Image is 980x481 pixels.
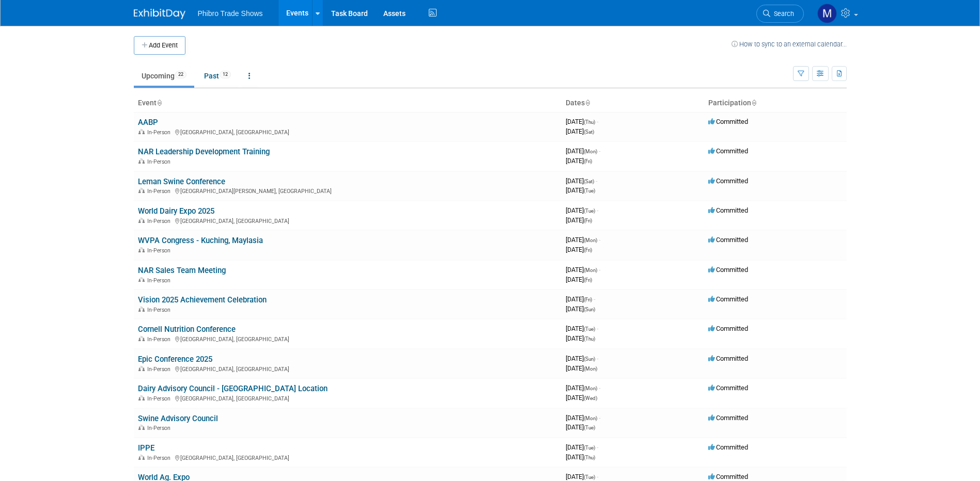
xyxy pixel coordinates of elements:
span: Committed [708,206,748,214]
div: [GEOGRAPHIC_DATA], [GEOGRAPHIC_DATA] [138,334,557,343]
img: In-Person Event [138,188,145,193]
span: [DATE] [566,127,594,135]
a: Dairy Advisory Council - [GEOGRAPHIC_DATA] Location [138,384,328,393]
span: [DATE] [566,276,592,283]
span: [DATE] [566,305,595,313]
a: AABP [138,118,158,127]
span: Committed [708,118,748,125]
div: [GEOGRAPHIC_DATA], [GEOGRAPHIC_DATA] [138,453,557,461]
a: Sort by Start Date [585,99,590,107]
span: (Tue) [584,474,595,480]
th: Participation [704,94,847,112]
span: In-Person [147,158,174,165]
a: Cornell Nutrition Conference [138,325,236,334]
span: [DATE] [566,118,598,125]
span: (Thu) [584,119,595,125]
span: Committed [708,325,748,332]
span: (Sun) [584,307,595,312]
span: 22 [175,71,186,78]
span: - [597,473,598,480]
img: Michelle Watts [817,4,837,23]
span: (Fri) [584,218,592,223]
span: In-Person [147,277,174,284]
span: - [599,384,600,392]
span: [DATE] [566,246,592,253]
span: Committed [708,177,748,185]
span: Committed [708,384,748,392]
span: (Thu) [584,455,595,460]
span: - [597,355,598,362]
img: In-Person Event [138,129,145,134]
span: In-Person [147,366,174,373]
span: In-Person [147,129,174,136]
img: In-Person Event [138,336,145,341]
span: In-Person [147,395,174,402]
span: (Tue) [584,208,595,214]
span: (Fri) [584,277,592,283]
span: Committed [708,147,748,155]
span: [DATE] [566,266,600,274]
span: [DATE] [566,177,597,185]
span: - [597,118,598,125]
img: In-Person Event [138,277,145,282]
span: (Mon) [584,366,597,372]
div: [GEOGRAPHIC_DATA], [GEOGRAPHIC_DATA] [138,216,557,225]
span: (Fri) [584,158,592,164]
a: NAR Leadership Development Training [138,147,270,156]
span: [DATE] [566,157,592,165]
span: (Tue) [584,425,595,430]
span: Search [770,10,794,18]
span: (Fri) [584,247,592,253]
span: [DATE] [566,325,598,332]
span: [DATE] [566,334,595,342]
span: (Mon) [584,237,597,243]
img: In-Person Event [138,307,145,312]
a: Leman Swine Conference [138,177,225,186]
a: Past12 [196,66,239,86]
span: Committed [708,236,748,244]
img: In-Person Event [138,395,145,400]
span: In-Person [147,307,174,313]
div: [GEOGRAPHIC_DATA], [GEOGRAPHIC_DATA] [138,127,557,136]
img: In-Person Event [138,455,145,460]
a: Search [756,5,804,23]
span: [DATE] [566,423,595,431]
span: In-Person [147,425,174,431]
span: - [597,443,598,451]
a: Sort by Event Name [157,99,162,107]
div: [GEOGRAPHIC_DATA], [GEOGRAPHIC_DATA] [138,394,557,402]
span: (Fri) [584,297,592,302]
th: Event [134,94,562,112]
span: - [599,147,600,155]
a: World Dairy Expo 2025 [138,206,214,216]
span: Committed [708,266,748,274]
span: (Wed) [584,395,597,401]
span: In-Person [147,247,174,254]
span: - [599,414,600,422]
span: [DATE] [566,295,595,303]
span: 12 [220,71,231,78]
a: Upcoming22 [134,66,194,86]
a: How to sync to an external calendar... [732,40,847,48]
a: Vision 2025 Achievement Celebration [138,295,267,304]
div: [GEOGRAPHIC_DATA][PERSON_NAME], [GEOGRAPHIC_DATA] [138,186,557,195]
span: (Tue) [584,188,595,194]
span: - [594,295,595,303]
span: (Mon) [584,267,597,273]
a: NAR Sales Team Meeting [138,266,226,275]
span: In-Person [147,188,174,195]
span: [DATE] [566,453,595,461]
span: Committed [708,295,748,303]
span: (Tue) [584,326,595,332]
span: (Sat) [584,129,594,135]
img: ExhibitDay [134,9,185,19]
span: In-Person [147,336,174,343]
span: In-Person [147,218,174,225]
span: [DATE] [566,186,595,194]
span: (Mon) [584,149,597,154]
span: (Tue) [584,445,595,451]
span: [DATE] [566,414,600,422]
span: Committed [708,473,748,480]
span: - [597,206,598,214]
img: In-Person Event [138,366,145,371]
